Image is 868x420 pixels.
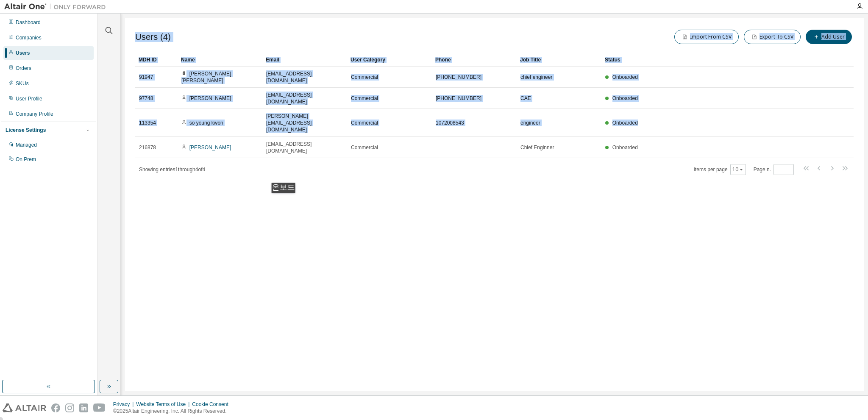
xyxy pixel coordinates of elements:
[435,53,513,67] div: Phone
[3,403,46,412] img: altair_logo.svg
[16,111,53,117] div: Company Profile
[732,166,744,173] button: 10
[351,144,378,151] span: Commercial
[113,401,136,408] div: Privacy
[16,65,31,72] div: Orders
[4,3,110,11] img: Altair One
[16,80,29,87] div: SKUs
[520,74,552,81] span: chief engineer
[139,53,174,67] div: MDH ID
[436,120,464,126] span: 1072008543
[16,50,30,56] div: Users
[16,142,37,148] div: Managed
[65,403,74,412] img: instagram.svg
[181,53,259,67] div: Name
[189,145,231,150] a: [PERSON_NAME]
[6,127,46,134] div: License Settings
[351,53,428,67] div: User Category
[93,403,106,412] img: youtube.svg
[139,120,156,126] span: 113354
[113,408,234,415] p: © 2025 Altair Engineering, Inc. All Rights Reserved.
[189,120,223,126] a: so young kwon
[266,141,343,154] span: [EMAIL_ADDRESS][DOMAIN_NAME]
[520,144,554,151] span: Chief Enginner
[16,95,42,102] div: User Profile
[744,30,801,44] button: Export To CSV
[612,120,638,126] span: Onboarded
[674,30,739,44] button: Import From CSV
[266,70,343,84] span: [EMAIL_ADDRESS][DOMAIN_NAME]
[266,92,343,105] span: [EMAIL_ADDRESS][DOMAIN_NAME]
[612,95,638,101] span: Onboarded
[139,144,156,151] span: 216878
[189,95,231,101] a: [PERSON_NAME]
[436,95,481,102] span: [PHONE_NUMBER]
[181,71,231,83] a: [PERSON_NAME] [PERSON_NAME]
[612,74,638,80] span: Onboarded
[806,30,852,44] button: Add User
[351,95,378,102] span: Commercial
[51,403,60,412] img: facebook.svg
[612,145,638,150] span: Onboarded
[520,120,540,126] span: engineer
[520,95,531,102] span: CAE
[266,113,343,133] span: [PERSON_NAME][EMAIL_ADDRESS][DOMAIN_NAME]
[16,34,42,41] div: Companies
[436,74,481,81] span: [PHONE_NUMBER]
[139,74,153,81] span: 91947
[754,164,794,175] span: Page n.
[605,53,803,67] div: Status
[351,74,378,81] span: Commercial
[520,53,598,67] div: Job Title
[136,401,192,408] div: Website Terms of Use
[192,401,233,408] div: Cookie Consent
[139,167,205,172] span: Showing entries 1 through 4 of 4
[139,95,153,102] span: 97748
[266,53,344,67] div: Email
[16,19,41,26] div: Dashboard
[79,403,88,412] img: linkedin.svg
[16,156,36,163] div: On Prem
[351,120,378,126] span: Commercial
[135,32,171,42] span: Users (4)
[694,164,746,175] span: Items per page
